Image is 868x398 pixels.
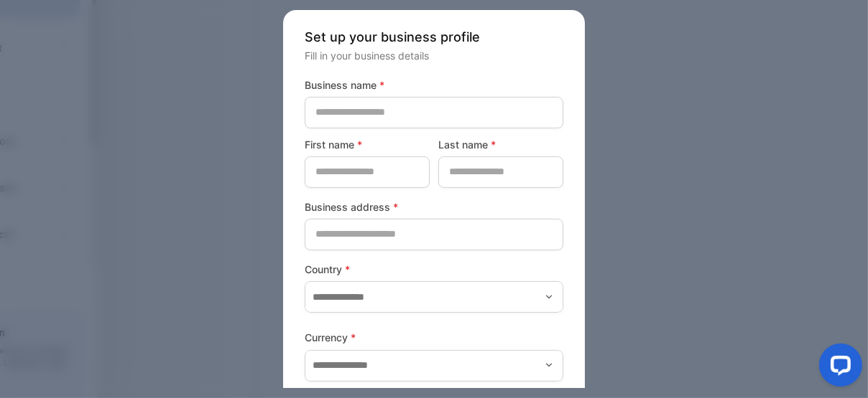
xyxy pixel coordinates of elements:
[305,48,563,63] p: Fill in your business details
[305,137,430,152] label: First name
[305,27,563,47] p: Set up your business profile
[305,199,563,214] label: Business address
[305,330,563,345] label: Currency
[438,137,563,152] label: Last name
[305,77,563,93] label: Business name
[808,338,868,398] iframe: LiveChat chat widget
[305,262,563,277] label: Country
